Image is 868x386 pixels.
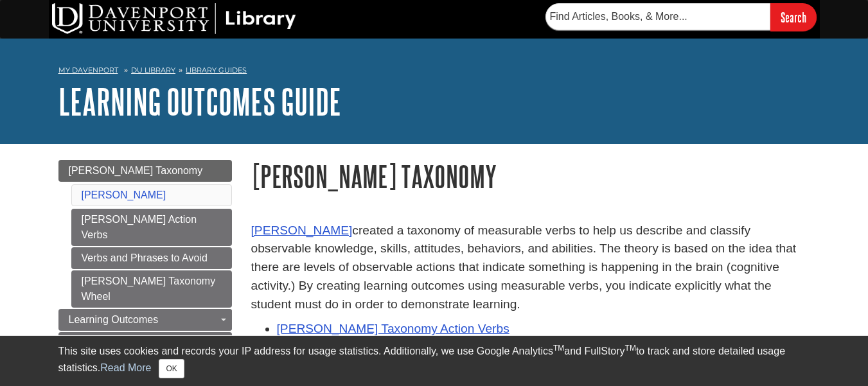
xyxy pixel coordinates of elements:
sup: TM [553,344,564,353]
span: [PERSON_NAME] Taxonomy [69,165,203,176]
a: Learning Outcomes Guide [58,82,341,121]
h1: [PERSON_NAME] Taxonomy [251,160,810,193]
a: Learning Outcomes [58,309,232,331]
a: [PERSON_NAME] [251,224,353,237]
a: Verbs and Phrases to Avoid [71,247,232,269]
a: Library Guides [186,66,247,75]
a: DU Library [131,66,175,75]
p: created a taxonomy of measurable verbs to help us describe and classify observable knowledge, ski... [251,222,810,314]
sup: TM [625,344,636,353]
a: My Davenport [58,65,118,76]
a: [PERSON_NAME] Taxonomy Action Verbs [277,322,509,335]
span: Learning Outcomes [69,314,159,325]
a: Learning Domains [58,332,232,354]
nav: breadcrumb [58,62,810,82]
div: Guide Page Menu [58,160,232,354]
div: This site uses cookies and records your IP address for usage statistics. Additionally, we use Goo... [58,344,810,378]
form: Searches DU Library's articles, books, and more [545,3,817,31]
a: [PERSON_NAME] Action Verbs [71,209,232,246]
a: [PERSON_NAME] Taxonomy Wheel [71,270,232,308]
button: Close [159,359,184,378]
input: Find Articles, Books, & More... [545,3,770,30]
input: Search [770,3,817,31]
a: [PERSON_NAME] [82,189,166,200]
a: [PERSON_NAME] Taxonomy [58,160,232,182]
a: Read More [100,362,151,373]
img: DU Library [52,3,296,34]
